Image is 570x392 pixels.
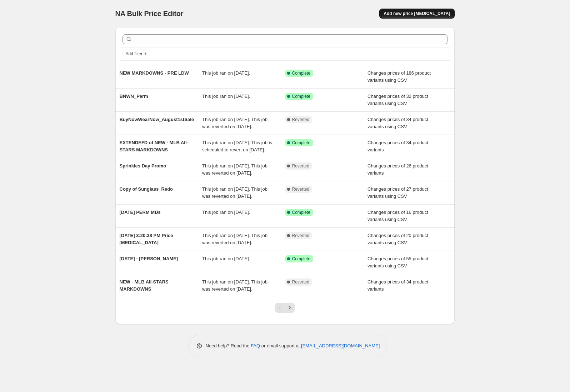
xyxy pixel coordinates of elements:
[367,279,428,292] span: Changes prices of 34 product variants
[202,94,250,99] span: This job ran on [DATE].
[292,279,310,285] span: Reverted
[126,51,142,57] span: Add filter
[120,210,161,215] span: [DATE] PERM MDs
[367,140,428,152] span: Changes prices of 34 product variants
[367,186,428,199] span: Changes prices of 27 product variants using CSV
[292,186,310,192] span: Reverted
[202,70,250,76] span: This job ran on [DATE].
[120,94,148,99] span: BNWN_Perm
[202,186,267,199] span: This job ran on [DATE]. This job was reverted on [DATE].
[301,343,380,348] a: [EMAIL_ADDRESS][DOMAIN_NAME]
[202,233,267,245] span: This job ran on [DATE]. This job was reverted on [DATE].
[120,256,178,261] span: [DATE] - [PERSON_NAME]
[202,256,250,261] span: This job ran on [DATE].
[202,163,267,176] span: This job ran on [DATE]. This job was reverted on [DATE].
[120,186,173,192] span: Copy of Sunglass_Redo
[120,163,166,169] span: Sprinkles Day Promo
[292,70,310,76] span: Complete
[367,163,428,176] span: Changes prices of 26 product variants
[206,343,251,348] span: Need help? Read the
[367,233,428,245] span: Changes prices of 20 product variants using CSV
[120,279,169,292] span: NEW - MLB All-STARS MARKDOWNS
[292,117,310,122] span: Reverted
[202,279,267,292] span: This job ran on [DATE]. This job was reverted on [DATE].
[367,94,428,106] span: Changes prices of 32 product variants using CSV
[115,10,184,17] span: NA Bulk Price Editor
[367,117,428,129] span: Changes prices of 34 product variants using CSV
[292,140,310,146] span: Complete
[275,303,295,313] nav: Pagination
[292,210,310,215] span: Complete
[292,163,310,169] span: Reverted
[120,233,173,245] span: [DATE] 3:20:38 PM Price [MEDICAL_DATA]
[251,343,260,348] a: FAQ
[367,210,428,222] span: Changes prices of 16 product variants using CSV
[292,233,310,238] span: Reverted
[260,343,301,348] span: or email support at
[120,70,189,76] span: NEW MARKDOWNS - PRE LDW
[120,140,188,152] span: EXTENDEFD of NEW - MLB All-STARS MARKDOWNS
[120,117,194,122] span: BuyNowWearNow_August1stSale
[285,303,295,313] button: Next
[292,256,310,262] span: Complete
[292,94,310,99] span: Complete
[202,140,272,152] span: This job ran on [DATE]. This job is scheduled to revert on [DATE].
[379,9,454,19] button: Add new price [MEDICAL_DATA]
[367,70,431,83] span: Changes prices of 186 product variants using CSV
[202,210,250,215] span: This job ran on [DATE].
[122,50,151,58] button: Add filter
[367,256,428,268] span: Changes prices of 55 product variants using CSV
[202,117,267,129] span: This job ran on [DATE]. This job was reverted on [DATE].
[384,11,450,16] span: Add new price [MEDICAL_DATA]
